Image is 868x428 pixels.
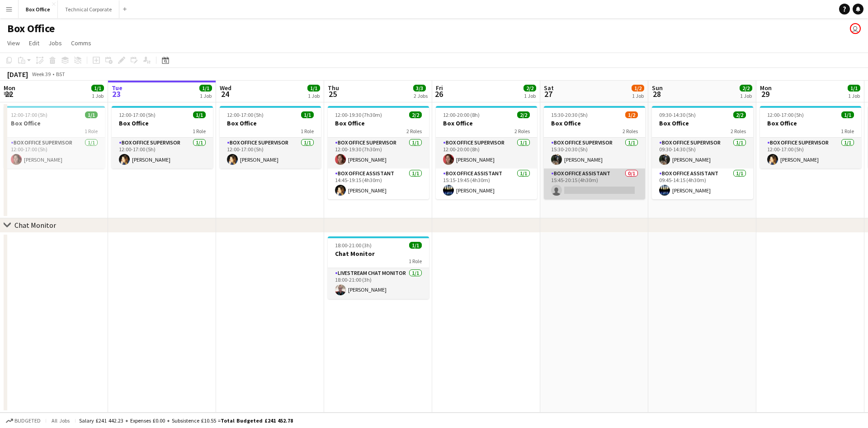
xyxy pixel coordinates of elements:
[841,111,854,118] span: 1/1
[517,111,530,118] span: 2/2
[4,106,105,168] app-job-card: 12:00-17:00 (5h)1/1Box Office1 RoleBox Office Supervisor1/112:00-17:00 (5h)[PERSON_NAME]
[652,119,753,127] h3: Box Office
[200,92,212,99] div: 1 Job
[767,111,804,118] span: 12:00-17:00 (5h)
[4,138,105,168] app-card-role: Box Office Supervisor1/112:00-17:00 (5h)[PERSON_NAME]
[328,84,339,92] span: Thu
[632,85,644,91] span: 1/2
[760,84,772,92] span: Mon
[328,236,429,299] app-job-card: 18:00-21:00 (3h)1/1Chat Monitor1 RoleLivestream Chat Monitor1/118:00-21:00 (3h)[PERSON_NAME]
[119,111,156,118] span: 12:00-17:00 (5h)
[841,128,854,135] span: 1 Role
[652,168,753,199] app-card-role: Box Office Assistant1/109:45-14:15 (4h30m)[PERSON_NAME]
[759,89,772,99] span: 29
[25,37,43,49] a: Edit
[413,85,426,91] span: 3/3
[544,84,554,92] span: Sat
[50,417,71,424] span: All jobs
[85,111,98,118] span: 1/1
[221,417,293,424] span: Total Budgeted £241 452.78
[434,89,443,99] span: 26
[328,106,429,199] app-job-card: 12:00-19:30 (7h30m)2/2Box Office2 RolesBox Office Supervisor1/112:00-19:30 (7h30m)[PERSON_NAME]Bo...
[436,119,537,127] h3: Box Office
[436,84,443,92] span: Fri
[625,111,638,118] span: 1/2
[436,106,537,199] app-job-card: 12:00-20:00 (8h)2/2Box Office2 RolesBox Office Supervisor1/112:00-20:00 (8h)[PERSON_NAME]Box Offi...
[7,70,28,79] div: [DATE]
[326,89,339,99] span: 25
[11,111,47,118] span: 12:00-17:00 (5h)
[328,138,429,168] app-card-role: Box Office Supervisor1/112:00-19:30 (7h30m)[PERSON_NAME]
[551,111,588,118] span: 15:30-20:30 (5h)
[308,92,320,99] div: 1 Job
[740,85,752,91] span: 2/2
[409,258,422,264] span: 1 Role
[92,92,104,99] div: 1 Job
[4,37,24,49] a: View
[7,39,20,47] span: View
[220,119,321,127] h3: Box Office
[193,128,206,135] span: 1 Role
[112,138,213,168] app-card-role: Box Office Supervisor1/112:00-17:00 (5h)[PERSON_NAME]
[14,418,41,424] span: Budgeted
[632,92,644,99] div: 1 Job
[623,128,638,135] span: 2 Roles
[328,250,429,258] h3: Chat Monitor
[406,128,422,135] span: 2 Roles
[4,119,105,127] h3: Box Office
[307,85,320,91] span: 1/1
[651,89,663,99] span: 28
[544,168,645,199] app-card-role: Box Office Assistant0/115:45-20:15 (4h30m)
[328,268,429,299] app-card-role: Livestream Chat Monitor1/118:00-21:00 (3h)[PERSON_NAME]
[71,39,91,47] span: Comms
[335,242,372,249] span: 18:00-21:00 (3h)
[7,22,55,35] h1: Box Office
[740,92,752,99] div: 1 Job
[414,92,428,99] div: 2 Jobs
[58,0,119,18] button: Technical Corporate
[760,106,861,168] app-job-card: 12:00-17:00 (5h)1/1Box Office1 RoleBox Office Supervisor1/112:00-17:00 (5h)[PERSON_NAME]
[848,92,860,99] div: 1 Job
[29,39,39,47] span: Edit
[514,128,530,135] span: 2 Roles
[79,417,293,424] div: Salary £241 442.23 + Expenses £0.00 + Subsistence £10.55 =
[5,416,42,426] button: Budgeted
[544,106,645,199] app-job-card: 15:30-20:30 (5h)1/2Box Office2 RolesBox Office Supervisor1/115:30-20:30 (5h)[PERSON_NAME]Box Offi...
[301,111,314,118] span: 1/1
[112,84,123,92] span: Tue
[542,89,554,99] span: 27
[443,111,480,118] span: 12:00-20:00 (8h)
[14,221,56,230] div: Chat Monitor
[19,0,58,18] button: Box Office
[112,106,213,168] app-job-card: 12:00-17:00 (5h)1/1Box Office1 RoleBox Office Supervisor1/112:00-17:00 (5h)[PERSON_NAME]
[524,85,536,91] span: 2/2
[91,85,104,91] span: 1/1
[409,111,422,118] span: 2/2
[436,138,537,168] app-card-role: Box Office Supervisor1/112:00-20:00 (8h)[PERSON_NAME]
[45,37,66,49] a: Jobs
[220,138,321,168] app-card-role: Box Office Supervisor1/112:00-17:00 (5h)[PERSON_NAME]
[199,85,212,91] span: 1/1
[659,111,696,118] span: 09:30-14:30 (5h)
[328,168,429,199] app-card-role: Box Office Assistant1/114:45-19:15 (4h30m)[PERSON_NAME]
[760,138,861,168] app-card-role: Box Office Supervisor1/112:00-17:00 (5h)[PERSON_NAME]
[652,84,663,92] span: Sun
[220,106,321,168] app-job-card: 12:00-17:00 (5h)1/1Box Office1 RoleBox Office Supervisor1/112:00-17:00 (5h)[PERSON_NAME]
[328,119,429,127] h3: Box Office
[760,119,861,127] h3: Box Office
[850,23,861,34] app-user-avatar: Millie Haldane
[110,89,123,99] span: 23
[733,111,746,118] span: 2/2
[652,106,753,199] app-job-card: 09:30-14:30 (5h)2/2Box Office2 RolesBox Office Supervisor1/109:30-14:30 (5h)[PERSON_NAME]Box Offi...
[193,111,206,118] span: 1/1
[85,128,98,135] span: 1 Role
[652,138,753,168] app-card-role: Box Office Supervisor1/109:30-14:30 (5h)[PERSON_NAME]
